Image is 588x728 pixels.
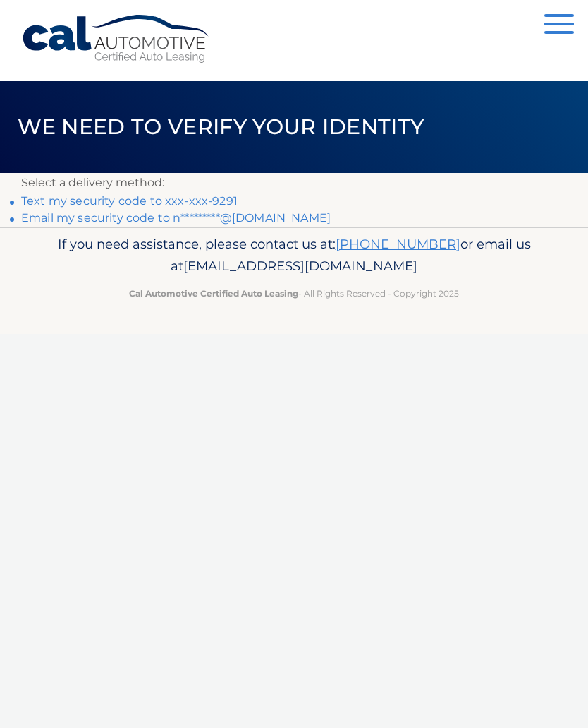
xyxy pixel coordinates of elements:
[21,286,567,301] p: - All Rights Reserved - Copyright 2025
[21,14,212,64] a: Cal Automotive
[21,173,567,193] p: Select a delivery method:
[21,211,331,225] a: Email my security code to n*********@[DOMAIN_NAME]
[18,114,424,140] span: We need to verify your identity
[129,288,298,299] strong: Cal Automotive Certified Auto Leasing
[21,194,238,208] a: Text my security code to xxx-xxx-9291
[544,14,574,37] button: Menu
[21,233,567,278] p: If you need assistance, please contact us at: or email us at
[183,258,417,274] span: [EMAIL_ADDRESS][DOMAIN_NAME]
[336,236,460,252] a: [PHONE_NUMBER]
